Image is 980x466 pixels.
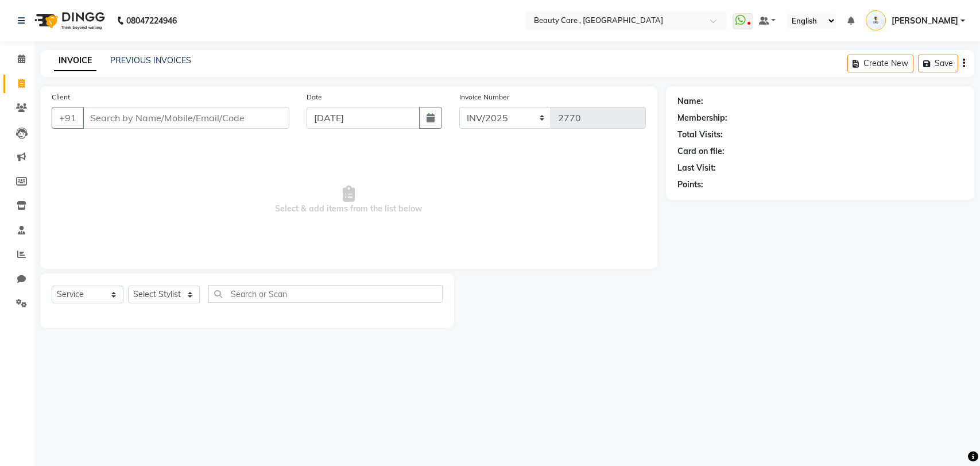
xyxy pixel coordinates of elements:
label: Client [52,92,70,102]
span: [PERSON_NAME] [892,15,958,27]
input: Search or Scan [208,285,443,303]
div: Points: [677,179,703,191]
img: logo [29,5,108,37]
a: INVOICE [54,51,96,71]
div: Last Visit: [677,162,716,174]
span: Select & add items from the list below [52,143,646,257]
div: Total Visits: [677,129,723,141]
button: Save [918,55,958,72]
button: Create New [847,55,913,72]
b: 08047224946 [126,5,177,37]
a: PREVIOUS INVOICES [110,55,191,66]
img: Omkar [866,10,886,30]
div: Card on file: [677,145,725,157]
button: +91 [52,107,84,129]
input: Search by Name/Mobile/Email/Code [83,107,289,129]
div: Membership: [677,112,727,124]
div: Name: [677,95,703,107]
label: Date [307,92,322,102]
label: Invoice Number [459,92,509,102]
